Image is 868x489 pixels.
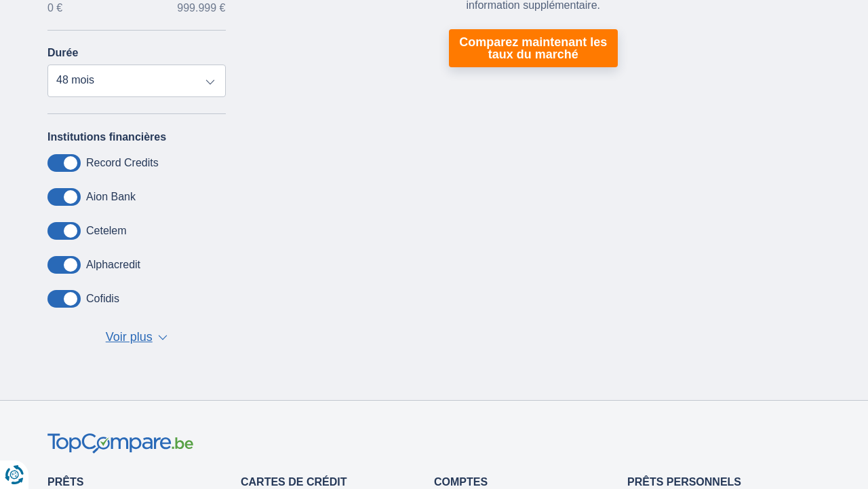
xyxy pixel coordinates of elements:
a: Cartes de Crédit [241,476,347,488]
span: 999.999 € [177,3,225,14]
span: 0 € [47,3,62,14]
a: Prêts personnels [627,476,741,488]
span: Voir plus [106,329,153,346]
label: Institutions financières [47,131,166,143]
img: TopCompare [47,433,193,454]
label: Cetelem [86,225,127,237]
span: ▼ [158,335,167,340]
label: Record Credits [86,157,159,169]
label: Cofidis [86,293,119,305]
a: Prêts [47,476,83,488]
label: Durée [47,47,78,59]
label: Alphacredit [86,259,140,271]
a: Comptes [434,476,488,488]
label: Aion Bank [86,191,136,203]
button: Voir plus ▼ [102,328,172,347]
a: Comparez maintenant les taux du marché [449,29,618,67]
